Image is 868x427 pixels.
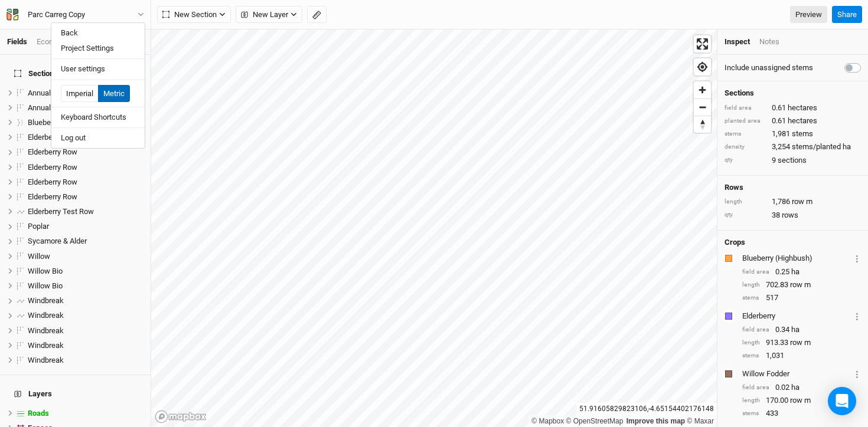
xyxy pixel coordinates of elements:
[51,25,145,41] button: Back
[28,88,72,97] span: Annual Patch
[742,350,861,361] div: 1,031
[28,267,63,275] span: Willow Bio
[28,341,64,350] span: Windbreak
[725,238,745,247] h4: Crops
[742,324,861,335] div: 0.34
[241,9,288,21] span: New Layer
[742,339,760,347] div: length
[694,81,711,98] button: Zoom in
[778,155,807,166] span: sections
[694,58,711,75] button: Find my location
[28,9,85,21] div: Parc Carreg Copy
[725,88,861,98] h4: Sections
[28,192,77,201] span: Elderberry Row
[790,395,811,406] span: row m
[28,118,143,127] div: Blueberry Patch
[742,408,861,419] div: 433
[694,99,711,116] span: Zoom out
[236,6,302,24] button: New Layer
[626,417,685,425] a: Improve this map
[742,294,760,303] div: stems
[576,403,717,415] div: 51.91605829823106 , -4.65154402176148
[725,37,750,47] div: Inspect
[28,133,143,142] div: Elderberry Patch
[28,133,82,142] span: Elderberry Patch
[742,293,861,303] div: 517
[725,198,766,206] div: length
[61,85,99,103] button: Imperial
[151,29,717,427] canvas: Map
[791,324,800,335] span: ha
[28,163,143,172] div: Elderberry Row
[725,183,861,192] h4: Rows
[694,98,711,116] button: Zoom out
[725,130,766,139] div: stems
[725,156,766,165] div: qty
[725,129,861,139] div: 1,981
[28,237,87,245] span: Sycamore & Alder
[742,383,769,392] div: field area
[157,6,231,24] button: New Section
[28,356,143,365] div: Windbreak
[28,207,94,216] span: Elderberry Test Row
[832,6,862,24] button: Share
[28,311,64,320] span: Windbreak
[28,178,77,186] span: Elderberry Row
[725,142,861,152] div: 3,254
[28,103,143,113] div: Annual Patch
[28,163,77,172] span: Elderberry Row
[28,326,143,336] div: Windbreak
[28,409,49,418] span: Roads
[28,118,80,127] span: Blueberry Patch
[742,409,760,418] div: stems
[742,280,861,290] div: 702.83
[759,37,779,47] div: Notes
[28,281,63,290] span: Willow Bio
[28,341,143,350] div: Windbreak
[28,88,143,98] div: Annual Patch
[742,396,760,405] div: length
[28,281,143,291] div: Willow Bio
[742,311,851,321] div: Elderberry
[725,117,766,126] div: planted area
[51,130,145,146] button: Log out
[28,409,143,418] div: Roads
[725,211,766,219] div: qty
[742,352,760,360] div: stems
[694,116,711,133] button: Reset bearing to north
[791,382,800,393] span: ha
[790,337,811,348] span: row m
[853,367,861,380] button: Crop Usage
[742,337,861,348] div: 913.33
[28,252,50,261] span: Willow
[694,35,711,52] button: Enter fullscreen
[28,147,77,156] span: Elderberry Row
[791,267,800,277] span: ha
[28,147,143,157] div: Elderberry Row
[742,267,861,277] div: 0.25
[51,61,145,77] a: User settings
[28,252,143,261] div: Willow
[725,103,861,113] div: 0.61
[28,296,143,306] div: Windbreak
[7,37,27,46] a: Fields
[742,268,769,277] div: field area
[28,267,143,276] div: Willow Bio
[792,129,813,139] span: stems
[788,103,817,113] span: hectares
[790,6,827,24] a: Preview
[792,142,851,152] span: stems/planted ha
[531,417,564,425] a: Mapbox
[28,296,64,305] span: Windbreak
[742,326,769,334] div: field area
[742,395,861,406] div: 170.00
[742,382,861,393] div: 0.02
[725,104,766,113] div: field area
[37,37,74,47] div: Economics
[51,41,145,56] button: Project Settings
[28,222,49,231] span: Poplar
